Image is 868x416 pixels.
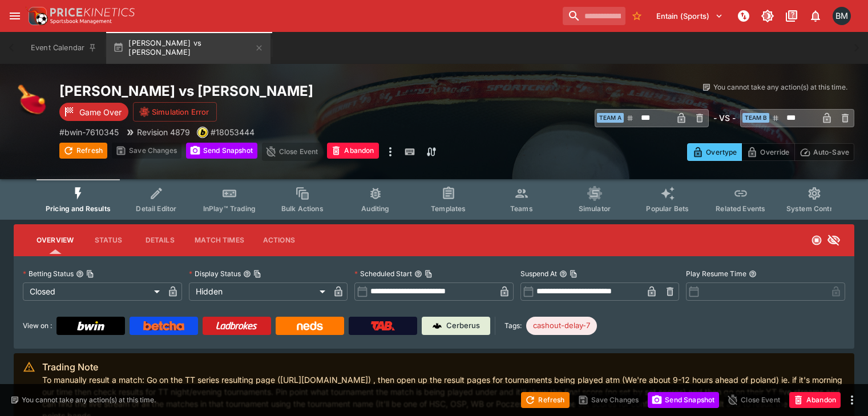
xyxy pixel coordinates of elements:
[646,204,689,213] span: Popular Bets
[827,233,841,247] svg: Hidden
[628,7,646,25] button: No Bookmarks
[133,102,217,122] button: Simulation Error
[742,113,769,123] span: Team B
[425,270,433,278] button: Copy To Clipboard
[686,269,746,278] p: Play Resume Time
[46,204,111,213] span: Pricing and Results
[526,320,597,332] span: cashout-delay-7
[794,143,854,161] button: Auto-Save
[327,143,378,159] button: Abandon
[521,392,569,408] button: Refresh
[383,143,397,161] button: more
[25,5,48,27] img: PriceKinetics Logo
[713,112,736,124] h6: - VS -
[185,227,253,254] button: Match Times
[23,282,164,301] div: Closed
[134,227,185,254] button: Details
[504,317,522,335] label: Tags:
[203,204,256,213] span: InPlay™ Trading
[136,204,176,213] span: Detail Editor
[733,6,754,26] button: NOT Connected to PK
[22,395,156,405] p: You cannot take any action(s) at this time.
[50,8,135,17] img: PriceKinetics
[422,317,490,335] a: Cerberus
[833,7,851,25] div: Byron Monk
[687,143,854,161] div: Start From
[37,179,831,220] div: Event type filters
[433,321,442,330] img: Cerberus
[845,393,859,407] button: more
[27,227,83,254] button: Overview
[526,317,597,335] div: Betting Target: cerberus
[76,270,84,278] button: Betting StatusCopy To Clipboard
[371,321,395,330] img: TabNZ
[281,204,324,213] span: Bulk Actions
[811,235,822,246] svg: Closed
[83,227,134,254] button: Status
[716,204,765,213] span: Related Events
[446,320,480,332] p: Cerberus
[189,269,241,278] p: Display Status
[23,317,52,335] label: View on :
[749,270,757,278] button: Play Resume Time
[50,19,112,24] img: Sportsbook Management
[327,144,378,156] span: Mark an event as closed and abandoned.
[297,321,322,330] img: Neds
[186,143,257,159] button: Send Snapshot
[713,82,847,92] p: You cannot take any action(s) at this time.
[648,392,719,408] button: Send Snapshot
[211,126,255,138] p: Copy To Clipboard
[106,32,271,64] button: [PERSON_NAME] vs [PERSON_NAME]
[361,204,389,213] span: Auditing
[829,3,854,29] button: Byron Monk
[579,204,611,213] span: Simulator
[42,360,845,374] div: Trading Note
[86,270,94,278] button: Copy To Clipboard
[813,146,849,158] p: Auto-Save
[59,143,107,159] button: Refresh
[143,321,184,330] img: Betcha
[354,269,412,278] p: Scheduled Start
[760,146,789,158] p: Override
[59,82,523,100] h2: Copy To Clipboard
[189,282,330,301] div: Hidden
[253,227,305,254] button: Actions
[563,7,625,25] input: search
[243,270,251,278] button: Display StatusCopy To Clipboard
[79,106,122,118] p: Game Over
[757,6,778,26] button: Toggle light/dark mode
[597,113,624,123] span: Team A
[59,126,119,138] p: Copy To Clipboard
[805,6,826,26] button: Notifications
[559,270,567,278] button: Suspend AtCopy To Clipboard
[77,321,104,330] img: Bwin
[789,393,841,405] span: Mark an event as closed and abandoned.
[570,270,578,278] button: Copy To Clipboard
[520,269,557,278] p: Suspend At
[510,204,533,213] span: Teams
[781,6,802,26] button: Documentation
[5,6,25,26] button: open drawer
[197,127,208,138] div: bwin
[216,321,257,330] img: Ladbrokes
[253,270,261,278] button: Copy To Clipboard
[786,204,842,213] span: System Controls
[14,82,50,119] img: table_tennis.png
[414,270,422,278] button: Scheduled StartCopy To Clipboard
[137,126,190,138] p: Revision 4879
[649,7,730,25] button: Select Tenant
[741,143,794,161] button: Override
[431,204,466,213] span: Templates
[706,146,737,158] p: Overtype
[687,143,742,161] button: Overtype
[23,269,74,278] p: Betting Status
[24,32,104,64] button: Event Calendar
[789,392,841,408] button: Abandon
[197,127,208,138] img: bwin.png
